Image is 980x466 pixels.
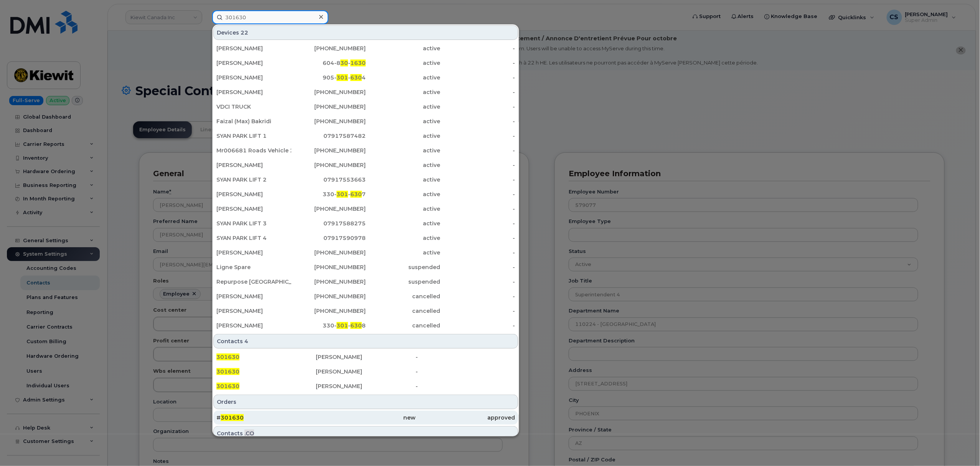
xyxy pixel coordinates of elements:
span: 30 [340,59,348,66]
span: .CO [244,430,254,437]
div: - [441,205,515,213]
a: SYAN PARK LIFT 307917588275active- [213,216,518,230]
div: [PHONE_NUMBER] [291,205,366,213]
div: - [441,249,515,256]
div: [PERSON_NAME] [316,368,415,375]
div: - [441,220,515,227]
div: 07917588275 [291,220,366,227]
a: SYAN PARK LIFT 207917553663active- [213,173,518,187]
div: - [416,382,515,390]
div: - [441,117,515,125]
div: Devices [213,25,518,40]
a: [PERSON_NAME][PHONE_NUMBER]active- [213,85,518,99]
div: suspended [366,278,441,286]
div: Orders [213,395,518,409]
div: [PHONE_NUMBER] [291,249,366,256]
div: active [366,59,441,67]
div: - [441,147,515,154]
span: 301630 [216,368,239,375]
div: active [366,88,441,96]
span: 4 [244,337,248,345]
div: SYAN PARK LIFT 2 [216,176,291,183]
div: active [366,147,441,154]
div: cancelled [366,322,441,329]
span: 301 [337,74,348,81]
div: - [441,176,515,183]
a: [PERSON_NAME][PHONE_NUMBER]active- [213,246,518,259]
div: - [441,278,515,286]
div: active [366,205,441,213]
div: - [441,45,515,52]
div: [PHONE_NUMBER] [291,45,366,52]
div: [PHONE_NUMBER] [291,278,366,286]
span: 630 [350,191,362,198]
div: active [366,74,441,81]
div: [PHONE_NUMBER] [291,161,366,169]
a: 301630[PERSON_NAME]- [213,350,518,364]
div: [PERSON_NAME] [216,88,291,96]
div: [PERSON_NAME] [216,249,291,256]
a: [PERSON_NAME]330-301-6307active- [213,187,518,201]
div: 330- - 8 [291,322,366,329]
div: active [366,45,441,52]
div: active [366,234,441,242]
div: [PHONE_NUMBER] [291,88,366,96]
div: Mr006681 Roads Vehicle 2 [216,147,291,154]
div: [PHONE_NUMBER] [291,292,366,300]
a: #301630newapproved [213,411,518,425]
div: new [316,414,415,421]
div: Ligne Spare [216,263,291,271]
div: Contacts [213,334,518,349]
div: - [441,161,515,169]
div: suspended [366,263,441,271]
div: VDCI TRUCK [216,103,291,111]
a: SYAN PARK LIFT 407917590978active- [213,231,518,245]
span: 301630 [221,414,244,421]
a: [PERSON_NAME][PHONE_NUMBER]active- [213,158,518,172]
div: active [366,161,441,169]
span: 22 [241,29,248,36]
div: active [366,220,441,227]
iframe: Messenger Launcher [947,433,974,460]
div: [PHONE_NUMBER] [291,263,366,271]
a: [PERSON_NAME][PHONE_NUMBER]active- [213,202,518,216]
div: [PERSON_NAME] [216,74,291,81]
span: 301630 [216,383,239,390]
div: - [441,103,515,111]
div: 604-8 - [291,59,366,67]
a: [PERSON_NAME]604-830-1630active- [213,56,518,70]
div: cancelled [366,307,441,315]
div: [PERSON_NAME] [216,59,291,67]
div: 905- - 4 [291,74,366,81]
div: SYAN PARK LIFT 4 [216,234,291,242]
div: SYAN PARK LIFT 1 [216,132,291,140]
div: 07917587482 [291,132,366,140]
div: active [366,176,441,183]
div: [PHONE_NUMBER] [291,307,366,315]
a: Faizal (Max) Bakridi[PHONE_NUMBER]active- [213,114,518,128]
div: active [366,190,441,198]
div: cancelled [366,292,441,300]
span: 301630 [216,354,239,360]
span: 301 [337,322,348,329]
div: [PHONE_NUMBER] [291,103,366,111]
a: Mr006681 Roads Vehicle 2[PHONE_NUMBER]active- [213,144,518,157]
div: - [441,74,515,81]
div: - [441,59,515,67]
div: [PERSON_NAME] [216,307,291,315]
div: [PERSON_NAME] [216,45,291,52]
div: Contacts [213,426,518,441]
div: - [416,368,515,375]
div: SYAN PARK LIFT 3 [216,220,291,227]
span: 630 [350,74,362,81]
div: [PERSON_NAME] [216,161,291,169]
a: VDCI TRUCK[PHONE_NUMBER]active- [213,100,518,114]
div: active [366,132,441,140]
span: 630 [350,322,362,329]
div: 07917553663 [291,176,366,183]
div: Repurpose [GEOGRAPHIC_DATA] [216,278,291,286]
span: 1630 [350,59,366,66]
div: - [441,132,515,140]
div: 330- - 7 [291,190,366,198]
div: [PHONE_NUMBER] [291,117,366,125]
